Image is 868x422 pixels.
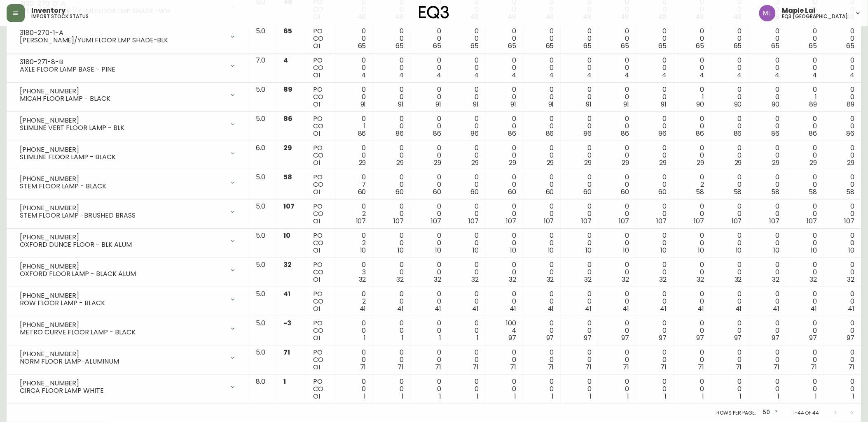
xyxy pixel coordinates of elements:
[831,203,855,225] div: 0 0
[435,100,441,109] span: 91
[584,158,592,167] span: 29
[755,115,779,137] div: 0 0
[793,232,817,254] div: 0 0
[831,144,855,167] div: 0 0
[313,115,328,137] div: PO CO
[358,41,366,51] span: 65
[471,187,479,197] span: 60
[547,158,554,167] span: 29
[793,28,817,50] div: 0 0
[20,270,225,278] div: OXFORD FLOOR LAMP - BLACK ALUM
[642,203,667,225] div: 0 0
[718,28,742,50] div: 0 0
[696,41,704,51] span: 65
[659,187,667,197] span: 60
[680,174,704,196] div: 0 2
[605,86,629,108] div: 0 0
[433,129,441,138] span: 86
[433,41,441,51] span: 65
[492,144,516,167] div: 0 0
[530,86,554,108] div: 0 0
[342,115,366,137] div: 0 1
[696,129,704,138] span: 86
[417,144,441,167] div: 0 0
[530,57,554,79] div: 0 0
[793,57,817,79] div: 0 0
[771,41,779,51] span: 65
[605,174,629,196] div: 0 0
[435,246,441,255] span: 10
[454,203,479,225] div: 0 0
[20,37,225,44] div: [PERSON_NAME]/YUMI FLOOR LMP SHADE-BLK
[20,321,225,329] div: [PHONE_NUMBER]
[20,263,225,270] div: [PHONE_NUMBER]
[379,28,404,50] div: 0 0
[623,100,629,109] span: 91
[474,70,479,80] span: 4
[831,232,855,254] div: 0 0
[20,175,225,183] div: [PHONE_NUMBER]
[567,232,592,254] div: 0 0
[847,187,855,197] span: 58
[20,117,225,124] div: [PHONE_NUMBER]
[283,202,295,211] span: 107
[417,232,441,254] div: 0 0
[454,28,479,50] div: 0 0
[621,187,629,197] span: 60
[492,115,516,137] div: 0 0
[313,41,320,51] span: OI
[396,158,404,167] span: 29
[454,232,479,254] div: 0 0
[642,57,667,79] div: 0 0
[13,144,243,162] div: [PHONE_NUMBER]SLIMLINE FLOOR LAMP - BLACK
[831,86,855,108] div: 0 0
[379,174,404,196] div: 0 0
[782,7,816,14] span: Maple Lai
[583,41,592,51] span: 65
[660,158,667,167] span: 29
[473,246,479,255] span: 10
[395,129,404,138] span: 86
[13,320,243,338] div: [PHONE_NUMBER]METRO CURVE FLOOR LAMP - BLACK
[20,387,225,394] div: CIRCA FLOOR LAMP WHITE
[700,70,704,80] span: 4
[379,203,404,225] div: 0 0
[358,129,366,138] span: 86
[831,174,855,196] div: 0 0
[472,158,479,167] span: 29
[395,187,404,197] span: 60
[358,187,366,197] span: 60
[492,203,516,225] div: 0 0
[680,232,704,254] div: 0 0
[734,100,742,109] span: 90
[782,14,848,19] h5: eq3 [GEOGRAPHIC_DATA]
[642,232,667,254] div: 0 0
[605,232,629,254] div: 0 0
[283,114,292,123] span: 86
[492,28,516,50] div: 0 0
[342,174,366,196] div: 0 7
[249,83,277,112] td: 5.0
[433,187,441,197] span: 60
[511,100,517,109] span: 91
[567,57,592,79] div: 0 0
[20,204,225,212] div: [PHONE_NUMBER]
[546,187,554,197] span: 60
[249,229,277,258] td: 5.0
[772,158,779,167] span: 29
[734,41,742,51] span: 65
[313,246,320,255] span: OI
[20,241,225,248] div: OXFORD DUNCE FLOOR - BLK ALUM
[492,232,516,254] div: 0 0
[810,158,817,167] span: 29
[469,216,479,226] span: 107
[417,86,441,108] div: 0 0
[454,86,479,108] div: 0 0
[508,129,517,138] span: 86
[605,57,629,79] div: 0 0
[342,144,366,167] div: 0 0
[737,70,742,80] span: 4
[313,70,320,80] span: OI
[431,216,441,226] span: 107
[605,115,629,137] div: 0 0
